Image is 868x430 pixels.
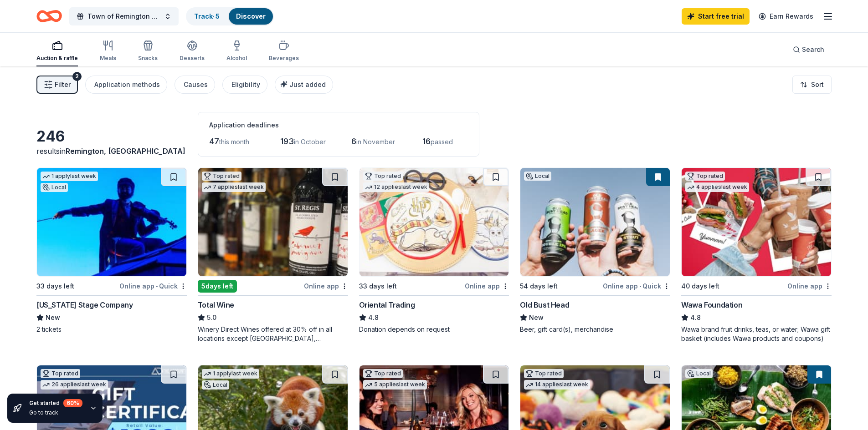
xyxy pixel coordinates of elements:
div: 40 days left [681,281,719,292]
span: Sort [811,79,824,90]
a: Image for Old Bust HeadLocal54 days leftOnline app•QuickOld Bust HeadNewBeer, gift card(s), merch... [520,167,670,334]
div: Wawa brand fruit drinks, teas, or water; Wawa gift basket (includes Wawa products and coupons) [681,325,832,343]
span: • [639,283,641,290]
button: Beverages [269,36,299,66]
button: Eligibility [222,76,267,94]
button: Application methods [85,76,167,94]
div: Get started [29,399,82,407]
div: Oriental Trading [359,299,415,310]
div: Go to track [29,409,82,416]
a: Image for Total WineTop rated7 applieslast week5days leftOnline appTotal Wine5.0Winery Direct Win... [198,167,348,343]
div: Local [685,369,713,378]
button: Desserts [180,36,205,66]
span: 47 [209,137,219,146]
div: Online app [304,280,348,292]
span: in November [356,138,395,146]
div: Online app [465,280,509,292]
span: Search [802,44,824,55]
span: this month [219,138,249,146]
span: 16 [422,137,431,146]
img: Image for Total Wine [198,168,348,276]
div: Snacks [138,55,158,62]
div: 2 tickets [36,325,187,334]
div: Meals [100,55,116,62]
a: Discover [236,12,266,20]
div: Wawa Foundation [681,299,742,310]
img: Image for Oriental Trading [360,168,509,276]
div: Local [202,380,229,390]
div: Alcohol [226,55,247,62]
div: Auction & raffle [36,55,78,62]
a: Earn Rewards [753,8,819,25]
div: 5 applies last week [363,380,427,390]
a: Image for Virginia Stage Company1 applylast weekLocal33 days leftOnline app•Quick[US_STATE] Stage... [36,167,187,334]
button: Snacks [138,36,158,66]
span: Filter [55,79,71,90]
div: Top rated [202,172,241,181]
div: 1 apply last week [41,172,98,181]
div: Desserts [180,55,205,62]
button: Meals [100,36,116,66]
div: Online app Quick [119,280,187,292]
a: Track· 5 [194,12,220,20]
a: Image for Oriental TradingTop rated12 applieslast week33 days leftOnline appOriental Trading4.8Do... [359,167,509,334]
span: 5.0 [207,312,216,323]
div: Causes [184,79,208,90]
span: passed [431,138,453,146]
div: Beverages [269,55,299,62]
span: • [156,283,158,290]
div: 7 applies last week [202,182,266,192]
div: Top rated [524,369,564,378]
div: 60 % [63,399,82,407]
div: 33 days left [36,281,74,292]
img: Image for Old Bust Head [520,168,670,276]
div: [US_STATE] Stage Company [36,299,133,310]
a: Start free trial [682,8,750,25]
img: Image for Wawa Foundation [682,168,831,276]
div: Winery Direct Wines offered at 30% off in all locations except [GEOGRAPHIC_DATA], [GEOGRAPHIC_DAT... [198,325,348,343]
a: Home [36,5,62,27]
button: Filter2 [36,76,78,94]
div: Online app [787,280,832,292]
div: Online app Quick [603,280,670,292]
span: Town of Remington Car Show [87,11,160,22]
button: Alcohol [226,36,247,66]
button: Just added [275,76,333,94]
div: Top rated [363,369,403,378]
div: 246 [36,127,187,146]
span: in [60,147,185,156]
div: Total Wine [198,299,234,310]
span: 4.8 [690,312,701,323]
div: 14 applies last week [524,380,590,390]
button: Causes [175,76,215,94]
span: New [46,312,60,323]
button: Track· 5Discover [186,7,274,25]
span: Just added [289,81,326,88]
div: Top rated [41,369,80,378]
div: 26 applies last week [41,380,108,390]
button: Sort [792,76,832,94]
div: Old Bust Head [520,299,569,310]
div: Application methods [94,79,160,90]
button: Auction & raffle [36,36,78,66]
div: 5 days left [198,280,237,293]
div: Eligibility [231,79,260,90]
div: 1 apply last week [202,369,259,379]
span: Remington, [GEOGRAPHIC_DATA] [66,147,185,156]
div: results [36,146,187,157]
span: 4.8 [368,312,379,323]
img: Image for Virginia Stage Company [37,168,186,276]
div: 54 days left [520,281,558,292]
span: in October [294,138,326,146]
div: Local [41,183,68,192]
a: Image for Wawa FoundationTop rated4 applieslast week40 days leftOnline appWawa Foundation4.8Wawa ... [681,167,832,343]
div: Top rated [685,172,725,181]
button: Search [786,40,832,59]
div: Local [524,172,551,181]
div: 4 applies last week [685,182,749,192]
span: New [529,312,544,323]
span: 6 [351,137,356,146]
div: Beer, gift card(s), merchandise [520,325,670,334]
div: 12 applies last week [363,182,429,192]
div: 2 [72,72,82,81]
